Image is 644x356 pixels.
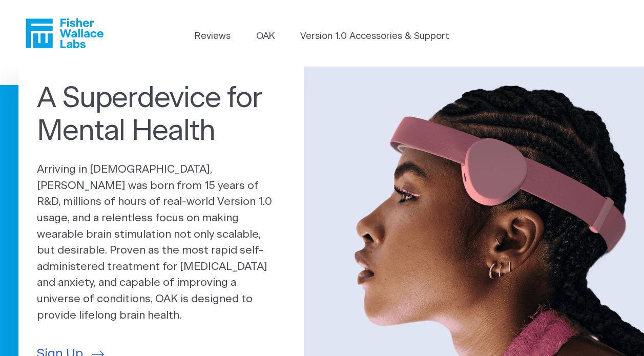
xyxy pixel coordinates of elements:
[256,30,275,44] a: OAK
[300,30,449,44] a: Version 1.0 Accessories & Support
[26,18,103,48] a: Fisher Wallace
[37,82,285,148] h1: A Superdevice for Mental Health
[195,30,231,44] a: Reviews
[37,161,285,323] p: Arriving in [DEMOGRAPHIC_DATA], [PERSON_NAME] was born from 15 years of R&D, millions of hours of...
